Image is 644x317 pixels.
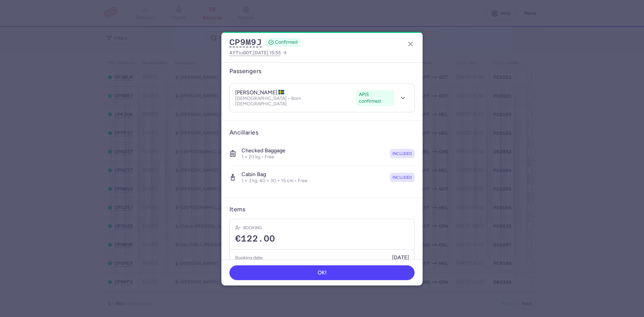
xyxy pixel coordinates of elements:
[392,174,412,181] span: included
[230,219,414,250] div: Booking€122.00
[229,50,238,55] span: AYT
[229,206,245,213] h3: Items
[241,147,285,154] h4: Checked baggage
[229,49,287,57] a: AYTtoGOT,[DATE] 15:55
[318,270,327,276] span: OK!
[235,96,354,107] p: [DEMOGRAPHIC_DATA] • Born [DEMOGRAPHIC_DATA]
[235,234,275,244] span: €122.00
[243,50,252,55] span: GOT
[229,129,415,137] h3: Ancillaries
[241,178,308,184] p: 1 × 3 kg, 40 × 30 × 15 cm • Free
[229,49,281,57] span: to ,
[241,154,285,160] p: 1 × 20 kg • Free
[235,254,263,262] h5: Booking date
[359,91,391,105] span: APIS confirmed
[253,50,281,56] span: [DATE] 15:55
[235,89,285,96] h4: [PERSON_NAME]
[243,224,262,231] h4: Booking
[241,171,308,178] h4: Cabin bag
[275,39,298,46] span: CONFIRMED
[229,37,262,47] button: CP9M9J
[229,265,415,280] button: OK!
[392,255,409,261] span: [DATE]
[392,150,412,157] span: included
[229,67,262,75] h3: Passengers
